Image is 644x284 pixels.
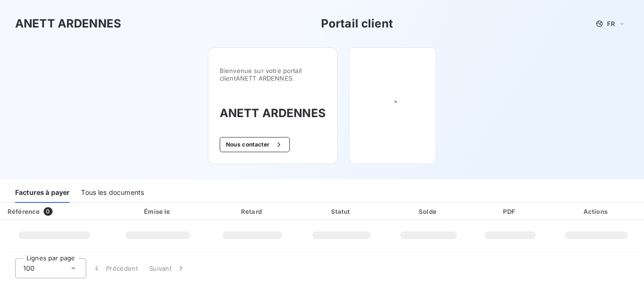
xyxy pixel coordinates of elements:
[44,207,52,216] span: 0
[299,207,384,216] div: Statut
[474,207,547,216] div: PDF
[209,207,296,216] div: Retard
[220,137,290,152] button: Nous contacter
[321,15,393,32] h3: Portail client
[143,258,191,278] button: Suivant
[220,105,326,122] h3: ANETT ARDENNES
[81,183,144,203] div: Tous les documents
[220,67,326,82] span: Bienvenue sur votre portail client ANETT ARDENNES .
[86,258,143,278] button: Précédent
[551,207,642,216] div: Actions
[23,264,35,273] span: 100
[607,20,615,27] span: FR
[387,207,469,216] div: Solde
[15,183,70,203] div: Factures à payer
[15,15,121,32] h3: ANETT ARDENNES
[8,208,40,215] div: Référence
[111,207,205,216] div: Émise le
